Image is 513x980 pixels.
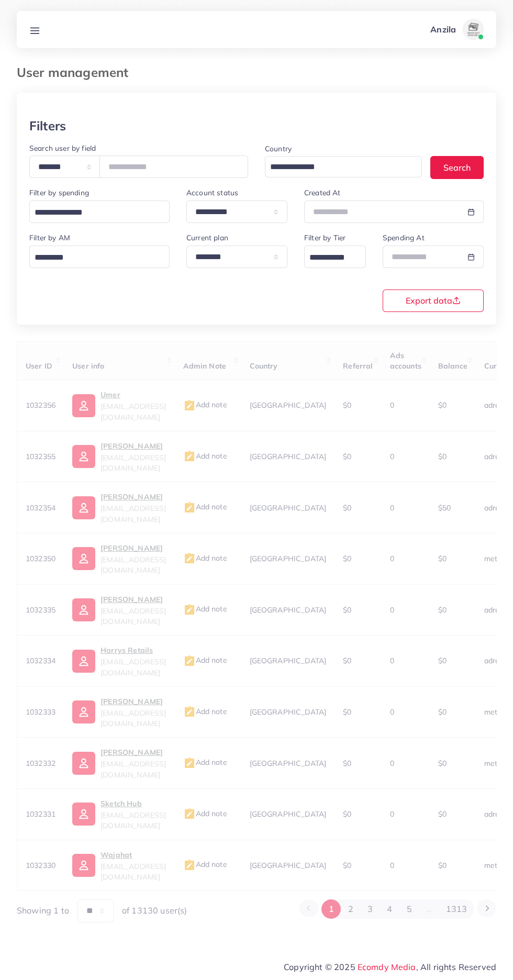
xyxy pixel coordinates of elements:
div: Search for option [29,246,170,268]
input: Search for option [31,205,156,221]
label: Account status [186,187,238,198]
label: Search user by field [29,143,96,153]
span: Export data [406,296,461,305]
span: Copyright © 2025 [284,961,496,973]
label: Filter by spending [29,187,89,198]
label: Filter by Tier [304,232,345,243]
input: Search for option [31,250,156,266]
span: , All rights Reserved [416,961,496,973]
div: Search for option [29,201,170,223]
img: avatar [463,19,484,40]
label: Spending At [383,232,425,243]
div: Search for option [304,246,366,268]
input: Search for option [266,159,408,175]
label: Current plan [186,232,228,243]
button: Export data [383,289,484,312]
a: Anzilaavatar [425,19,488,40]
label: Filter by AM [29,232,70,243]
input: Search for option [306,250,352,266]
p: Anzila [430,23,456,36]
a: Ecomdy Media [358,962,416,972]
button: Search [430,156,484,179]
label: Country [265,143,292,154]
h3: Filters [29,118,66,133]
h3: User management [17,65,137,80]
label: Created At [304,187,341,198]
div: Search for option [265,156,422,177]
